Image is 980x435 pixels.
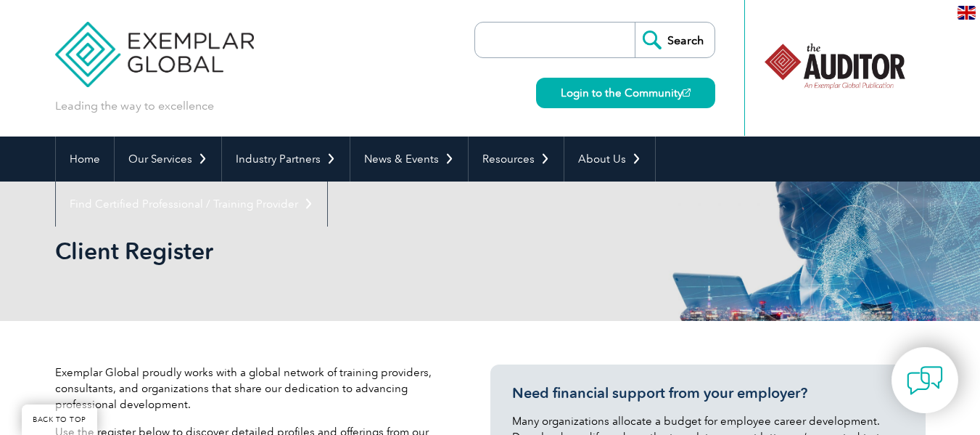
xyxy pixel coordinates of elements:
[512,384,904,402] h3: Need financial support from your employer?
[55,365,447,412] p: Exemplar Global proudly works with a global network of training providers, consultants, and organ...
[469,137,564,182] a: Resources
[222,137,350,182] a: Industry Partners
[56,137,114,182] a: Home
[907,362,943,399] img: contact-chat.png
[350,137,468,182] a: News & Events
[635,23,715,57] input: Search
[55,240,664,263] h2: Client Register
[958,6,976,20] img: en
[564,137,655,182] a: About Us
[536,78,715,108] a: Login to the Community
[22,404,97,435] a: BACK TO TOP
[56,182,327,227] a: Find Certified Professional / Training Provider
[115,137,221,182] a: Our Services
[683,89,691,97] img: open_square.png
[55,98,214,114] p: Leading the way to excellence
